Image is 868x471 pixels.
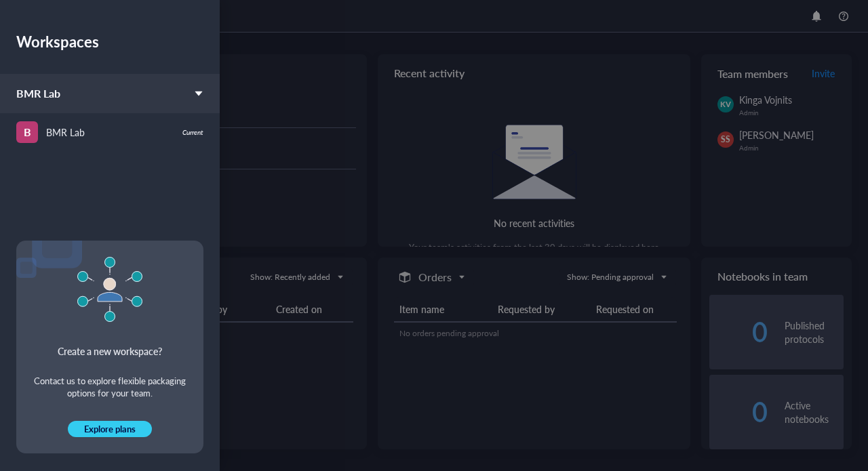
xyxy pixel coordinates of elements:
img: New workspace [77,257,142,322]
img: Image left [16,207,82,278]
div: Contact us to explore flexible packaging options for your team. [33,375,187,399]
span: Explore plans [84,423,136,435]
div: BMR Lab [46,125,85,140]
button: Explore plans [68,421,152,437]
span: BMR Lab [16,85,60,101]
div: Create a new workspace? [58,344,162,359]
div: Current [182,128,203,136]
span: B [24,123,31,140]
div: Workspaces [16,22,203,60]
